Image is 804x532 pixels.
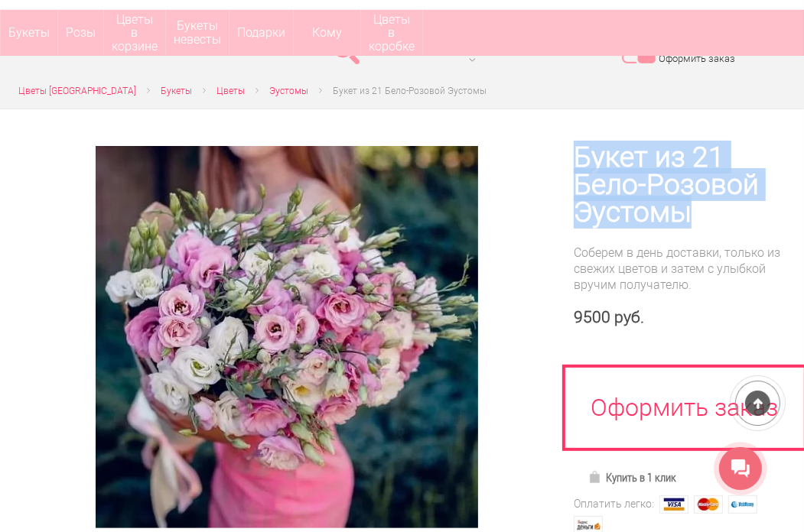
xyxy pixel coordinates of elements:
[574,245,786,293] div: Соберем в день доставки, только из свежих цветов и затем с улыбкой вручим получателю.
[161,86,192,96] span: Букеты
[216,86,245,96] span: Цветы
[18,83,136,99] a: Цветы [GEOGRAPHIC_DATA]
[574,144,786,226] h1: Букет из 21 Бело-Розовой Эустомы
[574,308,786,327] div: 9500 руб.
[361,10,422,56] a: Цветы в коробке
[269,86,308,96] span: Эустомы
[581,467,683,488] a: Купить в 1 клик
[229,10,293,56] a: Подарки
[574,496,654,512] div: Оплатить легко:
[588,471,606,483] img: Купить в 1 клик
[216,83,245,99] a: Цветы
[659,53,735,64] a: Оформить заказ
[96,146,478,528] img: Букет из 21 Бело-Розовой Эустомы
[728,495,757,514] img: Webmoney
[161,83,192,99] a: Букеты
[1,10,57,56] a: Букеты
[104,10,165,56] a: Цветы в корзине
[659,495,688,514] img: Visa
[58,10,103,56] a: Розы
[333,86,487,96] span: Букет из 21 Бело-Розовой Эустомы
[694,495,723,514] img: MasterCard
[18,86,136,96] span: Цветы [GEOGRAPHIC_DATA]
[37,146,537,528] a: Увеличить
[269,83,308,99] a: Эустомы
[166,10,229,56] a: Букеты невесты
[294,10,360,56] span: Кому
